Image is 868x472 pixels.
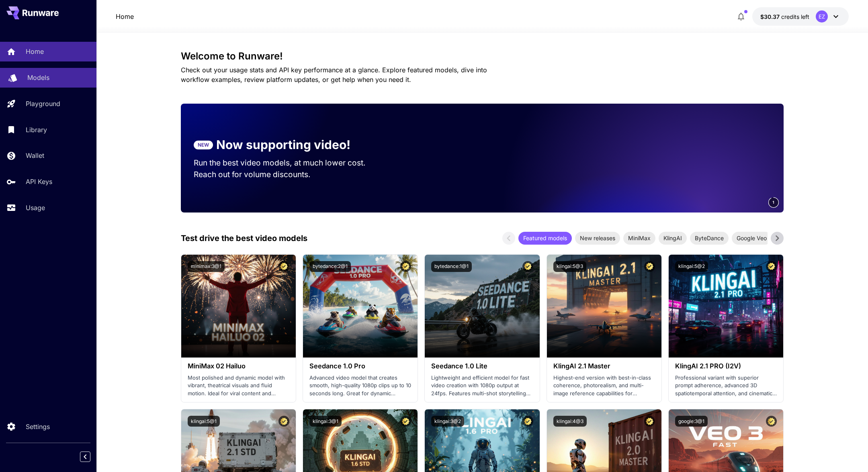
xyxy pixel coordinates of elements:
[732,234,772,242] span: Google Veo
[26,203,45,213] p: Usage
[188,374,289,398] p: Most polished and dynamic model with vibrant, theatrical visuals and fluid motion. Ideal for vira...
[553,362,655,370] h3: KlingAI 2.1 Master
[309,374,411,398] p: Advanced video model that creates smooth, high-quality 1080p clips up to 10 seconds long. Great f...
[431,362,533,370] h3: Seedance 1.0 Lite
[80,452,90,462] button: Collapse sidebar
[675,362,777,370] h3: KlingAI 2.1 PRO (I2V)
[278,261,289,272] button: Certified Model – Vetted for best performance and includes a commercial license.
[553,261,586,272] button: klingai:5@3
[216,136,350,154] p: Now supporting video!
[518,232,572,245] div: Featured models
[26,125,47,135] p: Library
[116,12,134,21] a: Home
[766,261,777,272] button: Certified Model – Vetted for best performance and includes a commercial license.
[547,255,661,358] img: alt
[26,177,52,186] p: API Keys
[431,416,464,427] button: klingai:3@2
[194,169,381,180] p: Reach out for volume discounts.
[766,416,777,427] button: Certified Model – Vetted for best performance and includes a commercial license.
[553,374,655,398] p: Highest-end version with best-in-class coherence, photorealism, and multi-image reference capabil...
[400,261,411,272] button: Certified Model – Vetted for best performance and includes a commercial license.
[188,416,220,427] button: klingai:5@1
[86,450,96,464] div: Collapse sidebar
[675,374,777,398] p: Professional variant with superior prompt adherence, advanced 3D spatiotemporal attention, and ci...
[781,13,809,20] span: credits left
[623,232,655,245] div: MiniMax
[553,416,587,427] button: klingai:4@3
[27,73,49,82] p: Models
[575,234,620,242] span: New releases
[188,261,225,272] button: minimax:3@1
[690,232,729,245] div: ByteDance
[181,232,307,244] p: Test drive the best video models
[623,234,655,242] span: MiniMax
[431,374,533,398] p: Lightweight and efficient model for fast video creation with 1080p output at 24fps. Features mult...
[309,261,351,272] button: bytedance:2@1
[675,416,708,427] button: google:3@1
[425,255,539,358] img: alt
[752,7,849,26] button: $30.36749EZ
[522,261,533,272] button: Certified Model – Vetted for best performance and includes a commercial license.
[181,66,487,84] span: Check out your usage stats and API key performance at a glance. Explore featured models, dive int...
[659,232,687,245] div: KlingAI
[732,232,772,245] div: Google Veo
[26,151,44,160] p: Wallet
[760,13,781,20] span: $30.37
[188,362,289,370] h3: MiniMax 02 Hailuo
[431,261,472,272] button: bytedance:1@1
[690,234,729,242] span: ByteDance
[309,416,342,427] button: klingai:3@1
[675,261,708,272] button: klingai:5@2
[309,362,411,370] h3: Seedance 1.0 Pro
[194,157,381,169] p: Run the best video models, at much lower cost.
[26,47,44,56] p: Home
[400,416,411,427] button: Certified Model – Vetted for best performance and includes a commercial license.
[278,416,289,427] button: Certified Model – Vetted for best performance and includes a commercial license.
[760,12,809,21] div: $30.36749
[669,255,783,358] img: alt
[772,199,775,205] span: 1
[644,261,655,272] button: Certified Model – Vetted for best performance and includes a commercial license.
[518,234,572,242] span: Featured models
[181,51,784,62] h3: Welcome to Runware!
[181,255,296,358] img: alt
[198,141,209,149] p: NEW
[116,12,134,21] nav: breadcrumb
[522,416,533,427] button: Certified Model – Vetted for best performance and includes a commercial license.
[659,234,687,242] span: KlingAI
[303,255,418,358] img: alt
[644,416,655,427] button: Certified Model – Vetted for best performance and includes a commercial license.
[26,99,60,108] p: Playground
[26,422,50,431] p: Settings
[575,232,620,245] div: New releases
[816,10,828,22] div: EZ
